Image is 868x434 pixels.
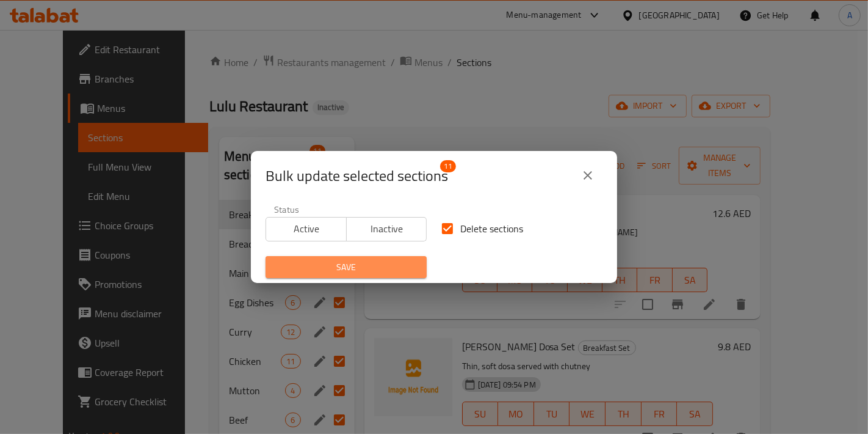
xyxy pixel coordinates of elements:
[352,220,422,238] span: Inactive
[275,260,417,275] span: Save
[460,221,523,236] span: Delete sections
[266,256,427,279] button: Save
[346,217,427,241] button: Inactive
[266,166,448,186] span: Selected section count
[266,217,347,241] button: Active
[440,160,456,172] span: 11
[271,220,342,238] span: Active
[573,161,602,190] button: close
